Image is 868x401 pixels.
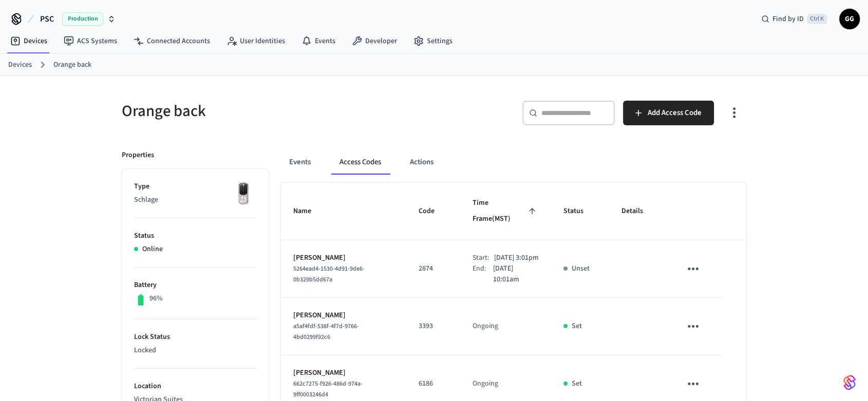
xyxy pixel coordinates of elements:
p: Status [134,231,256,241]
p: Unset [572,263,590,274]
a: User Identities [218,32,293,50]
p: [DATE] 3:01pm [494,253,539,263]
span: Code [419,203,448,219]
button: GG [839,9,860,29]
a: Events [293,32,344,50]
span: PSC [40,13,54,25]
span: Status [563,203,597,219]
p: [PERSON_NAME] [293,368,394,378]
p: 96% [149,293,163,304]
a: Devices [2,32,55,50]
div: Find by IDCtrl K [753,10,835,28]
p: Location [134,381,256,392]
a: Devices [8,60,32,70]
p: [PERSON_NAME] [293,253,394,263]
button: Access Codes [331,150,389,175]
p: Schlage [134,195,256,205]
td: Ongoing [460,298,551,355]
p: [PERSON_NAME] [293,310,394,321]
span: 5264ead4-1530-4d91-9de6-0b329b5dd67a [293,264,365,284]
span: Time Frame(MST) [473,195,539,227]
img: SeamLogoGradient.69752ec5.svg [843,374,856,391]
button: Actions [402,150,442,175]
span: Add Access Code [648,106,702,120]
button: Events [281,150,319,175]
p: Properties [122,150,154,161]
span: a5af4fdf-538f-4f7d-9766-4bd0299f92c6 [293,322,359,341]
span: 662c7275-f926-486d-974a-9ff0003246d4 [293,379,363,399]
a: ACS Systems [55,32,125,50]
p: 6186 [419,378,448,389]
p: Locked [134,345,256,356]
img: Yale Assure Touchscreen Wifi Smart Lock, Satin Nickel, Front [231,181,256,207]
p: Online [142,244,163,255]
p: 3393 [419,321,448,332]
div: ant example [281,150,746,175]
span: Find by ID [772,14,804,24]
button: Add Access Code [623,101,714,125]
p: [DATE] 10:01am [493,263,539,285]
p: Set [572,378,582,389]
span: Details [621,203,656,219]
p: Lock Status [134,332,256,342]
a: Settings [405,32,461,50]
h5: Orange back [122,101,428,122]
a: Developer [344,32,405,50]
a: Connected Accounts [125,32,218,50]
span: Ctrl K [807,14,827,24]
span: Name [293,203,325,219]
p: Set [572,321,582,332]
div: End: [473,263,493,285]
p: Type [134,181,256,192]
p: 2874 [419,263,448,274]
p: Battery [134,280,256,291]
div: Start: [473,253,494,263]
span: GG [840,10,859,28]
span: Production [62,12,103,26]
a: Orange back [53,60,91,70]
